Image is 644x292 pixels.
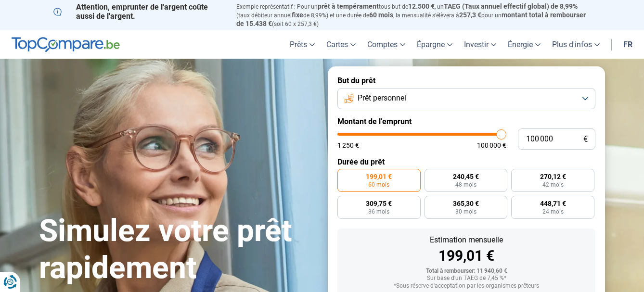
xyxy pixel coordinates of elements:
[368,182,389,188] span: 60 mois
[455,182,477,188] span: 48 mois
[39,213,316,287] h1: Simulez votre prêt rapidement
[345,275,588,282] div: Sur base d'un TAEG de 7,45 %*
[546,30,605,59] a: Plus d'infos
[337,157,595,166] label: Durée du prêt
[337,88,595,109] button: Prêt personnel
[411,30,458,59] a: Épargne
[361,30,411,59] a: Comptes
[366,200,392,207] span: 309,75 €
[12,37,120,52] img: TopCompare
[345,249,588,263] div: 199,01 €
[618,30,638,59] a: fr
[453,200,479,207] span: 365,30 €
[345,283,588,290] div: *Sous réserve d'acceptation par les organismes prêteurs
[321,30,361,59] a: Cartes
[408,2,435,10] span: 12.500 €
[368,209,389,215] span: 36 mois
[345,236,588,244] div: Estimation mensuelle
[583,135,588,143] span: €
[236,11,586,27] span: montant total à rembourser de 15.438 €
[477,142,506,149] span: 100 000 €
[540,173,566,180] span: 270,12 €
[369,11,393,19] span: 60 mois
[236,2,591,28] p: Exemple représentatif : Pour un tous but de , un (taux débiteur annuel de 8,99%) et une durée de ...
[292,11,303,19] span: fixe
[337,76,595,85] label: But du prêt
[458,30,502,59] a: Investir
[337,142,359,149] span: 1 250 €
[502,30,546,59] a: Énergie
[366,173,392,180] span: 199,01 €
[459,11,481,19] span: 257,3 €
[542,209,564,215] span: 24 mois
[542,182,564,188] span: 42 mois
[444,2,578,10] span: TAEG (Taux annuel effectif global) de 8,99%
[453,173,479,180] span: 240,45 €
[318,2,379,10] span: prêt à tempérament
[455,209,477,215] span: 30 mois
[284,30,321,59] a: Prêts
[358,93,406,103] span: Prêt personnel
[53,2,225,21] p: Attention, emprunter de l'argent coûte aussi de l'argent.
[337,117,595,126] label: Montant de l'emprunt
[345,268,588,275] div: Total à rembourser: 11 940,60 €
[540,200,566,207] span: 448,71 €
